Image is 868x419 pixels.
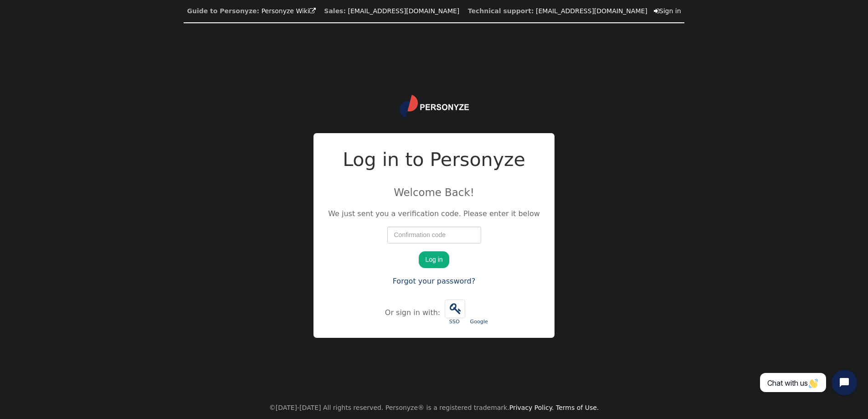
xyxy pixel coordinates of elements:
[556,404,599,411] a: Terms of Use.
[385,307,442,318] div: Or sign in with:
[464,299,493,319] iframe: Botón Iniciar sesión con Google
[309,8,316,14] span: 
[442,295,467,331] a:  SSO
[348,7,460,15] a: [EMAIL_ADDRESS][DOMAIN_NAME]
[445,300,465,318] span: 
[509,404,554,411] a: Privacy Policy.
[536,7,647,15] a: [EMAIL_ADDRESS][DOMAIN_NAME]
[328,146,540,174] h2: Log in to Personyze
[387,227,481,243] input: Confirmation code
[400,95,469,118] img: logo.svg
[654,8,659,14] span: 
[269,397,599,419] center: ©[DATE]-[DATE] All rights reserved. Personyze® is a registered trademark.
[445,318,464,326] div: SSO
[470,318,488,326] div: Google
[419,251,449,268] button: Log in
[393,277,476,285] a: Forgot your password?
[328,208,540,219] p: We just sent you a verification code. Please enter it below
[654,7,681,15] a: Sign in
[467,295,490,331] a: Google
[262,7,316,15] a: Personyze Wiki
[328,185,540,200] p: Welcome Back!
[187,7,259,15] b: Guide to Personyze:
[324,7,346,15] b: Sales:
[468,7,534,15] b: Technical support:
